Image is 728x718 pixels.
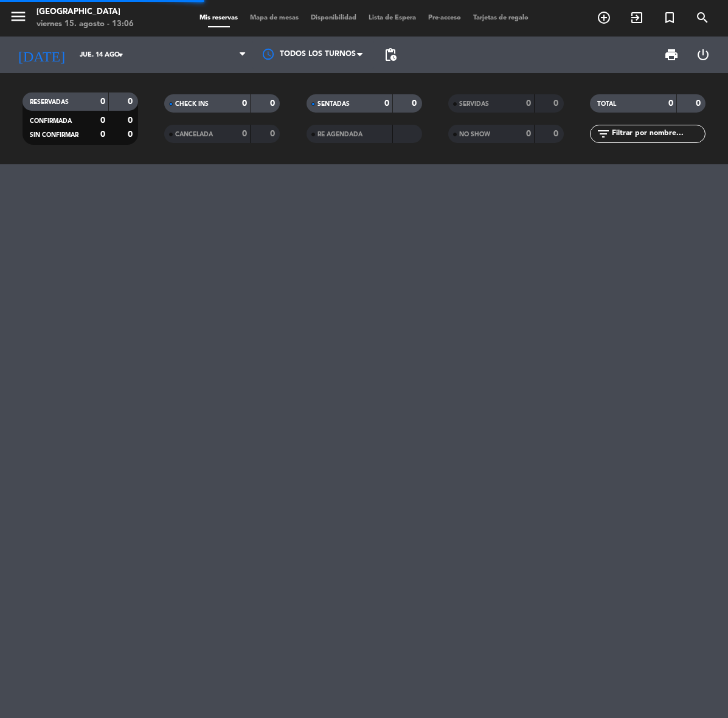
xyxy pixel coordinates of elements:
[553,99,561,108] strong: 0
[36,6,134,18] div: [GEOGRAPHIC_DATA]
[596,127,611,141] i: filter_list
[695,10,710,25] i: search
[597,101,616,107] span: TOTAL
[412,99,419,108] strong: 0
[30,99,69,105] span: RESERVADAS
[664,47,679,62] span: print
[9,7,27,30] button: menu
[128,97,135,106] strong: 0
[459,101,489,107] span: SERVIDAS
[597,10,611,25] i: add_circle_outline
[175,101,209,107] span: CHECK INS
[526,99,531,108] strong: 0
[100,97,105,106] strong: 0
[459,131,490,138] span: NO SHOW
[100,130,105,139] strong: 0
[9,41,74,68] i: [DATE]
[193,15,244,21] span: Mis reservas
[30,118,72,124] span: CONFIRMADA
[383,47,398,62] span: pending_actions
[30,132,78,138] span: SIN CONFIRMAR
[687,37,719,73] div: LOG OUT
[526,130,531,138] strong: 0
[384,99,389,108] strong: 0
[668,99,673,108] strong: 0
[317,101,350,107] span: SENTADAS
[362,15,422,21] span: Lista de Espera
[317,131,362,138] span: RE AGENDADA
[422,15,467,21] span: Pre-acceso
[100,116,105,125] strong: 0
[242,99,247,108] strong: 0
[696,99,703,108] strong: 0
[611,127,705,141] input: Filtrar por nombre...
[467,15,535,21] span: Tarjetas de regalo
[696,47,710,62] i: power_settings_new
[128,130,135,139] strong: 0
[36,18,134,30] div: viernes 15. agosto - 13:06
[113,47,128,62] i: arrow_drop_down
[270,130,277,138] strong: 0
[128,116,135,125] strong: 0
[244,15,305,21] span: Mapa de mesas
[9,7,27,26] i: menu
[175,131,213,138] span: CANCELADA
[242,130,247,138] strong: 0
[662,10,677,25] i: turned_in_not
[270,99,277,108] strong: 0
[629,10,644,25] i: exit_to_app
[305,15,362,21] span: Disponibilidad
[553,130,561,138] strong: 0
